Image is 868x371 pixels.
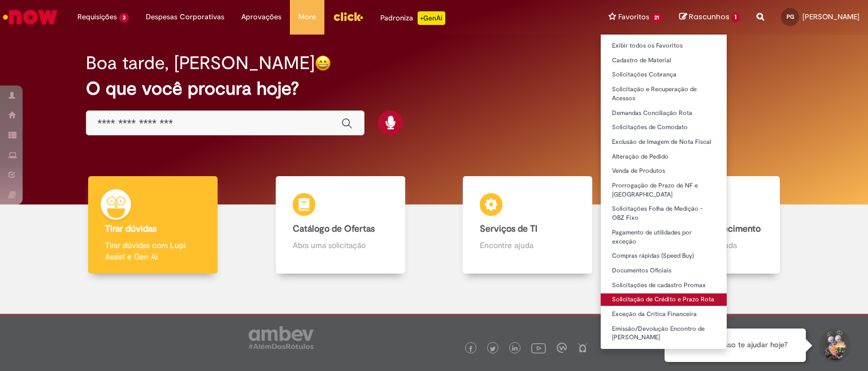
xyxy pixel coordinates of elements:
a: Exclusão de Imagem de Nota Fiscal [601,136,727,148]
img: logo_footer_ambev_rotulo_gray.png [249,326,314,349]
img: logo_footer_facebook.png [468,346,474,352]
p: Abra uma solicitação [293,240,388,251]
img: logo_footer_naosei.png [578,343,588,353]
span: Despesas Corporativas [146,11,224,23]
a: Cadastro de Material [601,54,727,67]
a: Solicitações Cobrança [601,69,727,81]
img: logo_footer_twitter.png [490,346,496,352]
div: Oi, como posso te ajudar hoje? [665,329,806,362]
p: Tirar dúvidas com Lupi Assist e Gen Ai [105,240,201,262]
b: Tirar dúvidas [105,223,157,234]
ul: Favoritos [600,34,728,349]
a: Documentos Oficiais [601,265,727,277]
img: logo_footer_youtube.png [531,340,546,355]
a: Prorrogação de Prazo de NF e [GEOGRAPHIC_DATA] [601,180,727,201]
a: Alteração de Pedido [601,151,727,163]
span: 21 [652,13,663,23]
span: More [298,11,316,23]
span: 1 [731,12,740,23]
a: Demandas Conciliação Rota [601,107,727,120]
a: Solicitações Folha de Medição - OBZ Fixo [601,203,727,224]
a: Catálogo de Ofertas Abra uma solicitação [247,176,435,274]
a: Pagamento de utilidades por exceção [601,227,727,248]
a: Solicitação de Crédito e Prazo Rota [601,293,727,306]
a: Exibir todos os Favoritos [601,40,727,52]
b: Serviços de TI [480,223,537,234]
img: logo_footer_linkedin.png [512,346,518,352]
a: Compras rápidas (Speed Buy) [601,250,727,262]
img: ServiceNow [1,6,59,28]
span: Requisições [77,11,117,23]
span: PG [787,13,794,20]
b: Base de Conhecimento [667,223,761,234]
div: Padroniza [380,11,445,25]
a: Rascunhos [679,12,740,23]
a: Solicitação e Recuperação de Acessos [601,83,727,104]
span: Rascunhos [689,11,730,22]
a: Venda de Produtos [601,165,727,177]
a: Solicitações de Comodato [601,121,727,134]
button: Iniciar Conversa de Suporte [817,329,851,363]
img: logo_footer_workplace.png [557,343,567,353]
img: click_logo_yellow_360x200.png [333,8,363,25]
span: Aprovações [241,11,281,23]
span: Favoritos [618,11,649,23]
a: Solicitações de cadastro Promax [601,279,727,292]
span: 3 [119,13,129,23]
span: [PERSON_NAME] [802,12,860,22]
a: Demandas Conciliação Rota [601,346,727,359]
p: +GenAi [418,11,445,25]
p: Encontre ajuda [480,240,575,251]
a: Emissão/Devolução Encontro de [PERSON_NAME] [601,323,727,344]
h2: O que você procura hoje? [86,79,783,99]
a: Serviços de TI Encontre ajuda [434,176,622,274]
b: Catálogo de Ofertas [293,223,375,234]
a: Tirar dúvidas Tirar dúvidas com Lupi Assist e Gen Ai [59,176,247,274]
a: Exceção da Crítica Financeira [601,308,727,321]
img: happy-face.png [315,55,331,71]
h2: Boa tarde, [PERSON_NAME] [86,53,315,73]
